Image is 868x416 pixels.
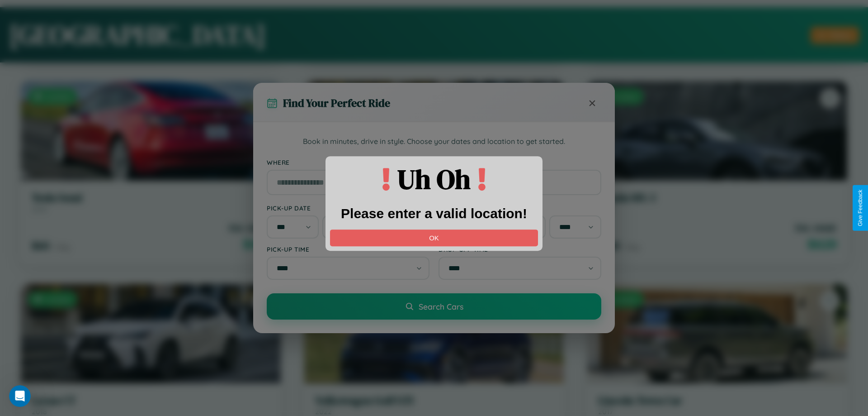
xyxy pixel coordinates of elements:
[419,301,463,311] span: Search Cars
[267,136,601,148] p: Book in minutes, drive in style. Choose your dates and location to get started.
[267,245,429,253] label: Pick-up Time
[283,96,390,110] h3: Find Your Perfect Ride
[267,158,601,166] label: Where
[439,245,601,253] label: Drop-off Time
[267,204,429,212] label: Pick-up Date
[439,204,601,212] label: Drop-off Date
